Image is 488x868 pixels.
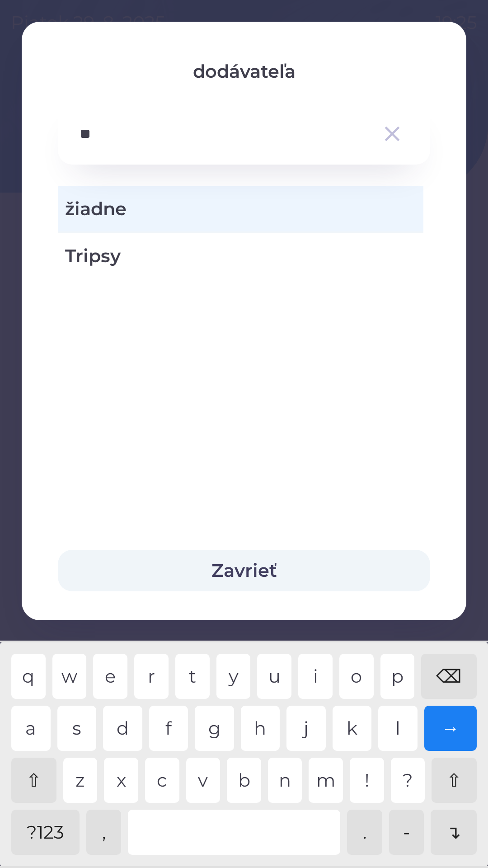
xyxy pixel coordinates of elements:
div: žiadne [58,186,423,231]
p: dodávateľa [58,58,430,85]
div: Tripsy [58,233,423,278]
button: Zavrieť [58,550,430,591]
span: žiadne [65,195,416,222]
span: Tripsy [65,242,416,269]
